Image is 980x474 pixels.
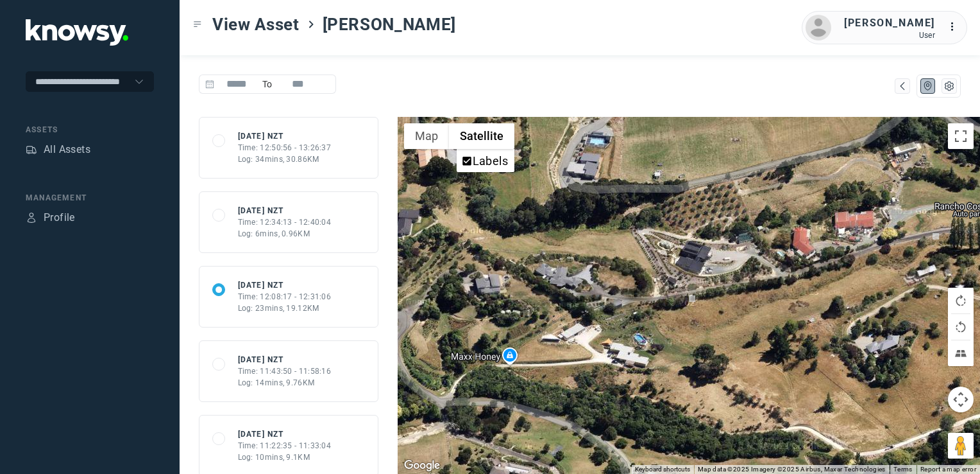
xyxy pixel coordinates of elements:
tspan: ... [949,22,961,31]
div: : [948,19,963,37]
div: Log: 6mins, 0.96KM [238,228,332,240]
div: Profile [44,210,75,225]
div: [DATE] NZT [238,428,332,440]
button: Drag Pegman onto the map to open Street View [948,433,974,459]
div: Time: 12:34:13 - 12:40:04 [238,216,332,228]
img: avatar.png [806,15,831,40]
a: Report a map error [920,466,976,473]
div: Time: 11:43:50 - 11:58:16 [238,365,332,377]
button: Toggle fullscreen view [948,123,974,149]
a: AssetsAll Assets [26,142,90,157]
img: Application Logo [26,19,128,46]
div: [PERSON_NAME] [844,15,935,31]
div: [DATE] NZT [238,279,332,291]
span: View Asset [212,13,300,36]
ul: Show satellite imagery [457,149,514,172]
div: All Assets [44,142,90,157]
button: Tilt map [948,340,974,366]
div: : [948,19,963,35]
div: Toggle Menu [193,20,202,29]
div: Log: 34mins, 30.86KM [238,154,332,165]
img: Google [401,457,443,474]
label: Labels [473,154,508,168]
div: List [943,80,955,92]
div: Log: 10mins, 9.1KM [238,452,332,463]
span: Map data ©2025 Imagery ©2025 Airbus, Maxar Technologies [698,466,886,473]
div: Assets [26,144,37,155]
button: Map camera controls [948,387,974,412]
a: ProfileProfile [26,210,75,225]
div: Assets [26,124,154,136]
div: Map [897,80,908,92]
div: [DATE] NZT [238,205,332,216]
button: Show street map [404,123,449,149]
div: Log: 23mins, 19.12KM [238,303,332,314]
li: Labels [458,150,513,171]
span: To [259,75,276,94]
div: Map [922,80,934,92]
div: [DATE] NZT [238,354,332,365]
div: Management [26,192,154,204]
button: Show satellite imagery [449,123,514,149]
div: Time: 11:22:35 - 11:33:04 [238,440,332,452]
div: [DATE] NZT [238,130,332,142]
button: Rotate map clockwise [948,288,974,313]
div: User [844,31,935,40]
div: Log: 14mins, 9.76KM [238,377,332,389]
div: Time: 12:50:56 - 13:26:37 [238,142,332,154]
div: > [306,19,316,30]
a: Terms (opens in new tab) [893,466,913,473]
span: [PERSON_NAME] [323,13,456,36]
div: Time: 12:08:17 - 12:31:06 [238,291,332,303]
div: Profile [26,212,37,224]
a: Open this area in Google Maps (opens a new window) [401,457,443,474]
button: Keyboard shortcuts [635,465,690,474]
button: Rotate map counterclockwise [948,314,974,340]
